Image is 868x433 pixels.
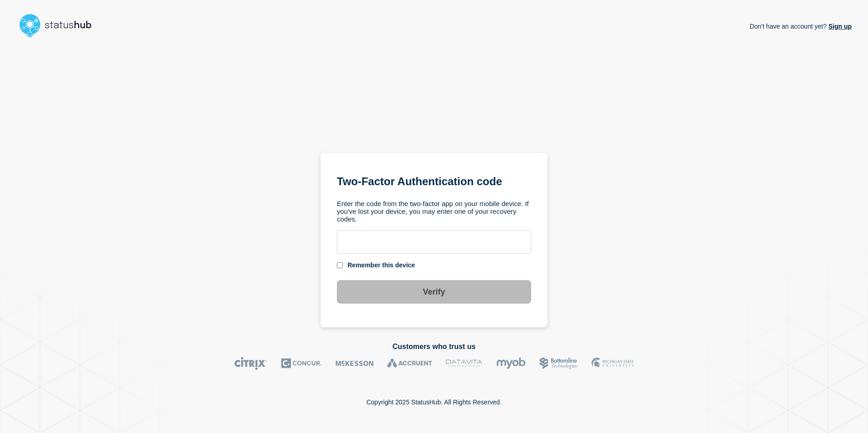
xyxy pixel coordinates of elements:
[539,357,578,370] img: Bottomline logo
[827,23,852,30] a: Sign up
[234,357,267,370] img: Citrix logo
[750,15,852,37] p: Don't have an account yet?
[387,357,432,370] img: Accruent logo
[337,200,531,223] p: Enter the code from the two-factor app on your mobile device. If you've lost your device, you may...
[592,357,634,370] img: MSU logo
[16,11,103,40] img: StatusHub logo
[16,343,852,351] h2: Customers who trust us
[281,357,322,370] img: Concur logo
[366,399,502,406] p: Copyright 2025 StatusHub. All Rights Reserved.
[496,357,526,370] img: myob logo
[337,280,531,304] button: Verify
[335,357,374,370] img: McKesson logo
[348,261,415,270] div: Remember this device
[446,357,483,370] img: DataVita logo
[337,172,531,189] h1: Two-Factor Authentication code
